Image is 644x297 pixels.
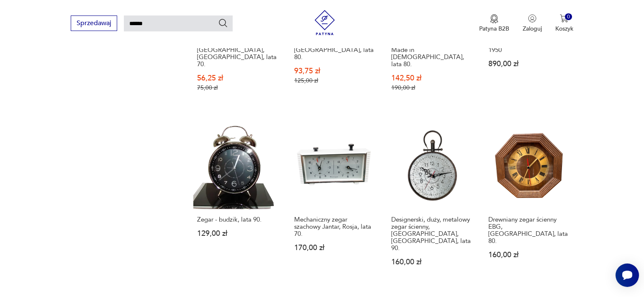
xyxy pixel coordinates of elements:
p: 75,00 zł [197,84,278,91]
p: 890,00 zł [488,60,570,67]
p: Zaloguj [523,25,542,33]
button: 0Koszyk [555,14,573,33]
h3: Drewniany zegar ścienny EBG, [GEOGRAPHIC_DATA], lata 80. [488,216,570,245]
button: Szukaj [218,18,228,28]
a: Sprzedawaj [71,21,117,27]
p: 160,00 zł [488,251,570,258]
button: Patyna B2B [479,14,509,33]
button: Sprzedawaj [71,15,117,31]
p: 160,00 zł [391,258,472,266]
p: Koszyk [555,25,573,33]
h3: Ładny zegar budzik Modern Royal, [GEOGRAPHIC_DATA], lata 80. [294,32,375,61]
a: Mechaniczny zegar szachowy Jantar, Rosja, lata 70.Mechaniczny zegar szachowy Jantar, Rosja, lata ... [290,121,379,282]
img: Patyna - sklep z meblami i dekoracjami vintage [312,10,337,35]
h3: Mały, szklany zegar kominkowy, [GEOGRAPHIC_DATA], [GEOGRAPHIC_DATA], lata 70. [197,32,278,68]
a: Designerski, duży, metalowy zegar ścienny, Buri, Niemcy, lata 90.Designerski, duży, metalowy zega... [387,121,476,282]
div: 0 [565,13,572,21]
img: Ikona medalu [490,14,498,23]
p: 93,75 zł [294,67,375,75]
h3: Designerski, duży, metalowy zegar ścienny, [GEOGRAPHIC_DATA], [GEOGRAPHIC_DATA], lata 90. [391,216,472,252]
h3: Zegar - budzik, lata 90. [197,216,278,223]
h3: Mechaniczny zegar szachowy Jantar, Rosja, lata 70. [294,216,375,238]
p: 56,25 zł [197,75,278,82]
img: Ikonka użytkownika [528,14,536,23]
iframe: Smartsupp widget button [616,263,639,287]
p: Patyna B2B [479,25,509,33]
p: 125,00 zł [294,77,375,84]
button: Zaloguj [523,14,542,33]
p: 142,50 zł [391,75,472,82]
a: Drewniany zegar ścienny EBG, Niemcy, lata 80.Drewniany zegar ścienny EBG, [GEOGRAPHIC_DATA], lata... [485,121,573,282]
p: 190,00 zł [391,84,472,91]
a: Ikona medaluPatyna B2B [479,14,509,33]
p: 129,00 zł [197,230,278,237]
a: Zegar - budzik, lata 90.Zegar - budzik, lata 90.129,00 zł [193,121,282,282]
h3: Bakelitowy zegar kolejowy, [GEOGRAPHIC_DATA], lata 1950 [488,32,570,54]
img: Ikona koszyka [560,14,568,23]
h3: Ładny zegar ścienny Hollywood Regency Citizen, Made in [DEMOGRAPHIC_DATA], lata 80. [391,32,472,68]
p: 170,00 zł [294,244,375,251]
